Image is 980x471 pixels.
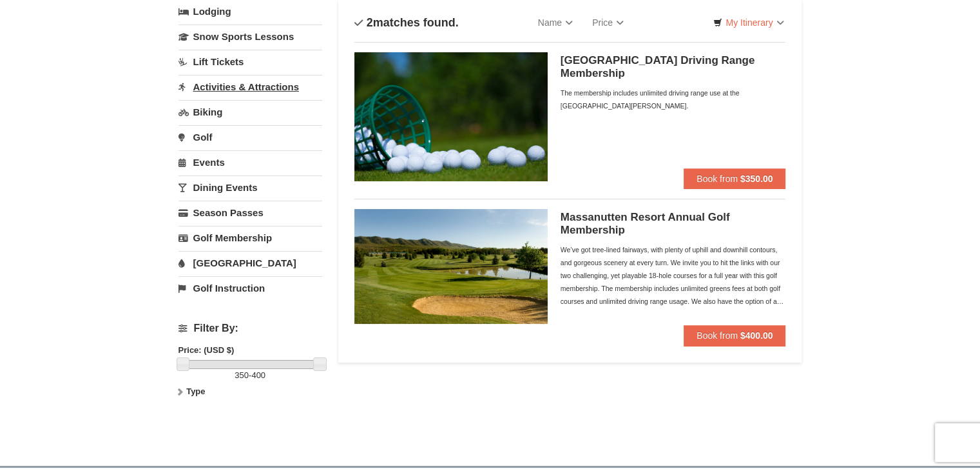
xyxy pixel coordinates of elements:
[178,50,322,74] a: Lift Tickets
[178,276,322,300] a: Golf Instruction
[740,330,773,341] strong: $400.00
[354,16,459,29] h4: matches found.
[561,54,786,80] h5: [GEOGRAPHIC_DATA] Driving Range Membership
[354,52,548,181] img: 6619859-126-2b791811.jpg
[178,150,322,174] a: Events
[367,16,373,29] span: 2
[178,251,322,275] a: [GEOGRAPHIC_DATA]
[178,25,322,48] a: Snow Sports Lessons
[178,226,322,250] a: Golf Membership
[178,345,235,355] strong: Price: (USD $)
[561,243,786,308] div: We’ve got tree-lined fairways, with plenty of uphill and downhill contours, and gorgeous scenery ...
[178,175,322,199] a: Dining Events
[697,174,738,184] span: Book from
[528,10,582,35] a: Name
[178,125,322,149] a: Golf
[582,10,633,35] a: Price
[684,325,785,346] button: Book from $400.00
[178,201,322,225] a: Season Passes
[186,386,205,396] strong: Type
[705,13,792,32] a: My Itinerary
[697,330,738,341] span: Book from
[235,370,249,380] span: 350
[178,75,322,99] a: Activities & Attractions
[561,211,786,237] h5: Massanutten Resort Annual Golf Membership
[684,168,785,189] button: Book from $350.00
[251,370,265,380] span: 400
[740,174,773,184] strong: $350.00
[178,369,322,382] label: -
[178,100,322,124] a: Biking
[561,86,786,112] div: The membership includes unlimited driving range use at the [GEOGRAPHIC_DATA][PERSON_NAME].
[178,323,322,334] h4: Filter By:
